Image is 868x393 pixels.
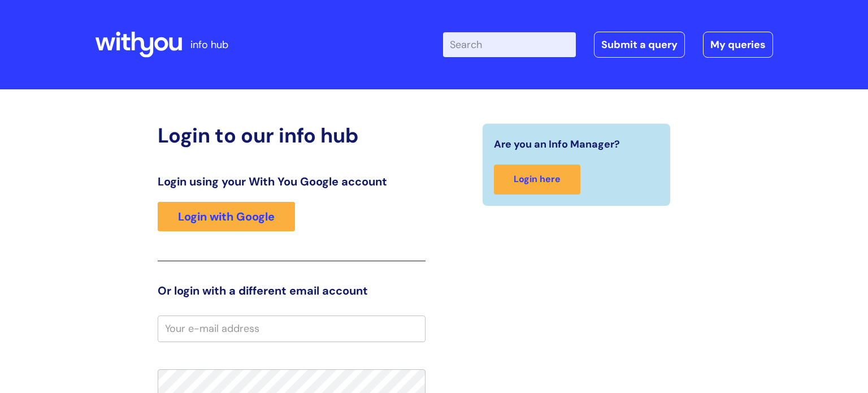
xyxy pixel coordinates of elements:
a: Submit a query [594,32,685,58]
p: info hub [190,36,228,54]
h3: Login using your With You Google account [158,175,426,188]
a: Login here [494,165,580,195]
h3: Or login with a different email account [158,284,426,297]
input: Search [443,32,576,57]
span: Are you an Info Manager? [494,135,620,153]
input: Your e-mail address [158,316,426,342]
a: Login with Google [158,202,295,231]
h2: Login to our info hub [158,123,426,148]
a: My queries [703,32,773,58]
